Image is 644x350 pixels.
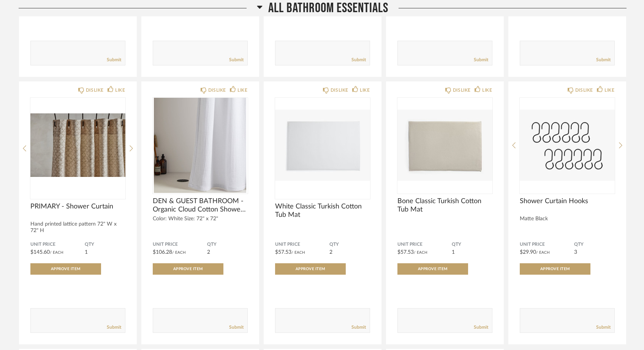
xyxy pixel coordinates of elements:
span: / Each [414,251,427,255]
div: Matte Black [520,216,615,222]
span: 2 [329,250,332,255]
span: Approve Item [540,267,570,271]
img: undefined [30,98,125,193]
span: Unit Price [520,242,574,248]
span: White Classic Turkish Cotton Tub Mat [275,202,370,219]
span: Unit Price [153,242,207,248]
span: $145.60 [30,250,50,255]
span: QTY [452,242,492,248]
a: Submit [107,57,121,63]
img: undefined [520,98,615,193]
div: DISLIKE [453,86,471,94]
a: Submit [596,324,611,331]
div: Hand printed lattice pattern 72" W x 72" H [30,221,125,234]
span: Bone Classic Turkish Cotton Tub Mat [397,197,492,214]
button: Approve Item [520,263,590,275]
a: Submit [474,324,488,331]
span: Unit Price [275,242,329,248]
a: Submit [474,57,488,63]
div: LIKE [482,86,492,94]
div: DISLIKE [86,86,104,94]
span: Unit Price [397,242,452,248]
span: Approve Item [173,267,203,271]
span: / Each [291,251,305,255]
span: QTY [329,242,370,248]
img: undefined [153,98,248,193]
a: Submit [351,324,366,331]
div: LIKE [360,86,370,94]
span: / Each [172,251,186,255]
button: Approve Item [275,263,346,275]
span: 1 [85,250,88,255]
a: Submit [229,324,244,331]
button: Approve Item [30,263,101,275]
button: Approve Item [397,263,468,275]
span: / Each [50,251,63,255]
span: DEN & GUEST BATHROOM - Organic Cloud Cotton Shower Curtain [153,197,248,214]
span: $106.28 [153,250,172,255]
div: DISLIKE [208,86,226,94]
button: Approve Item [153,263,223,275]
img: undefined [397,98,492,193]
span: QTY [574,242,615,248]
span: 2 [207,250,210,255]
span: PRIMARY - Shower Curtain [30,202,125,211]
span: Unit Price [30,242,85,248]
span: Shower Curtain Hooks [520,197,615,205]
span: 3 [574,250,577,255]
a: Submit [596,57,611,63]
div: Color: White Size: 72" x 72" [153,216,248,222]
a: Submit [229,57,244,63]
div: DISLIKE [575,86,593,94]
div: LIKE [115,86,125,94]
span: 1 [452,250,455,255]
div: LIKE [237,86,247,94]
span: $29.90 [520,250,536,255]
span: $57.53 [275,250,291,255]
span: Approve Item [418,267,448,271]
a: Submit [107,324,121,331]
span: QTY [85,242,125,248]
div: 0 [275,98,370,193]
div: DISLIKE [331,86,348,94]
span: Approve Item [51,267,81,271]
span: $57.53 [397,250,414,255]
a: Submit [351,57,366,63]
div: LIKE [604,86,614,94]
span: QTY [207,242,248,248]
span: Approve Item [296,267,325,271]
div: 0 [30,98,125,193]
span: / Each [536,251,550,255]
img: undefined [275,98,370,193]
